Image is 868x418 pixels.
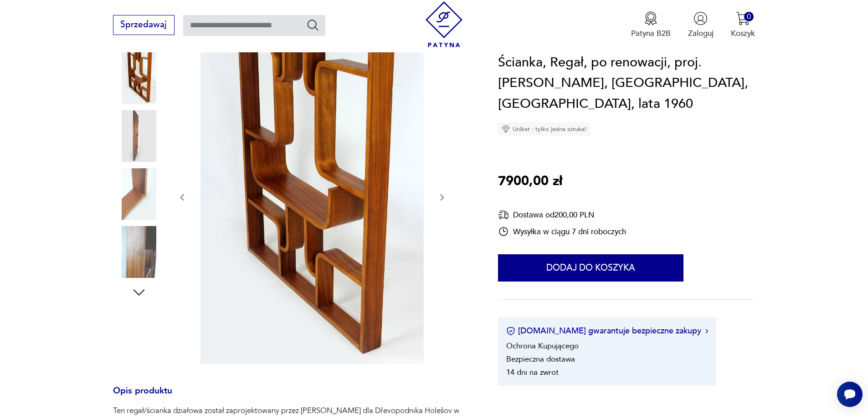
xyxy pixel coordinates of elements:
[498,227,626,237] div: Wysyłka w ciągu 7 dni roboczych
[498,210,509,221] img: Ikona dostawy
[688,11,714,39] button: Zaloguj
[113,22,175,29] a: Sprzedawaj
[421,1,467,47] img: Patyna - sklep z meblami i dekoracjami vintage
[113,15,175,35] button: Sprzedawaj
[506,327,515,336] img: Ikona certyfikatu
[506,326,708,337] button: [DOMAIN_NAME] gwarantuje bezpieczne zakupy
[113,388,472,406] h3: Opis produktu
[306,18,319,31] button: Szukaj
[731,28,755,39] p: Koszyk
[744,12,754,21] div: 0
[631,28,671,39] p: Patyna B2B
[631,11,671,39] button: Patyna B2B
[498,255,683,282] button: Dodaj do koszyka
[113,52,165,104] img: Zdjęcie produktu Ścianka, Regał, po renowacji, proj. Ludvik Volak, Holesov, Czechy, lata 1960
[113,110,165,162] img: Zdjęcie produktu Ścianka, Regał, po renowacji, proj. Ludvik Volak, Holesov, Czechy, lata 1960
[506,368,559,378] li: 14 dni na zwrot
[736,11,750,25] img: Ikona koszyka
[498,171,562,192] p: 7900,00 zł
[113,226,165,278] img: Zdjęcie produktu Ścianka, Regał, po renowacji, proj. Ludvik Volak, Holesov, Czechy, lata 1960
[688,28,714,39] p: Zaloguj
[644,11,658,25] img: Ikona medalu
[498,123,590,136] div: Unikat - tylko jedna sztuka!
[498,210,626,221] div: Dostawa od 200,00 PLN
[506,354,575,365] li: Bezpieczna dostawa
[731,11,755,39] button: 0Koszyk
[631,11,671,39] a: Ikona medaluPatyna B2B
[198,30,426,364] img: Zdjęcie produktu Ścianka, Regał, po renowacji, proj. Ludvik Volak, Holesov, Czechy, lata 1960
[498,52,755,115] h1: Ścianka, Regał, po renowacji, proj. [PERSON_NAME], [GEOGRAPHIC_DATA], [GEOGRAPHIC_DATA], lata 1960
[705,329,708,333] img: Ikona strzałki w prawo
[506,341,579,352] li: Ochrona Kupującego
[113,168,165,220] img: Zdjęcie produktu Ścianka, Regał, po renowacji, proj. Ludvik Volak, Holesov, Czechy, lata 1960
[837,382,863,407] iframe: Smartsupp widget button
[693,11,708,25] img: Ikonka użytkownika
[502,126,510,134] img: Ikona diamentu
